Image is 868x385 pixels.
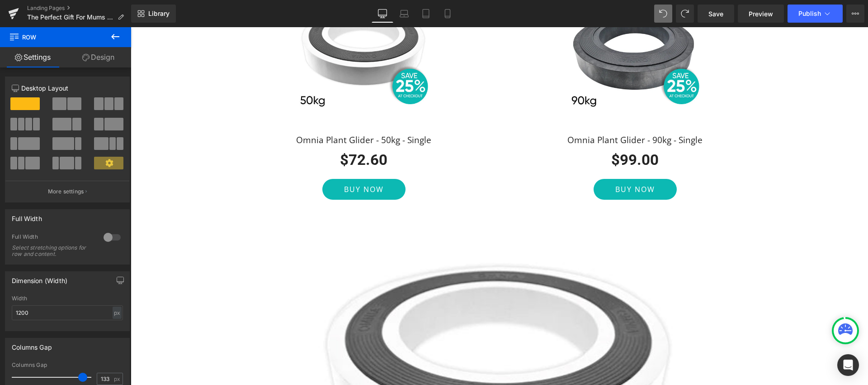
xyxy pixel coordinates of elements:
[192,152,275,173] button: Buy Now
[837,354,859,376] div: Open Intercom Messenger
[12,210,42,222] div: Full Width
[209,124,257,141] span: $72.60
[148,10,170,18] span: Library
[738,5,784,23] a: Preview
[114,376,122,382] span: px
[749,9,773,19] span: Preview
[437,100,572,119] a: Omnia Plant Glider - 90kg - Single
[131,5,176,23] a: New Library
[12,305,123,320] input: auto
[12,245,93,257] div: Select stretching options for row and content.
[481,124,528,141] span: $99.00
[27,14,114,21] span: The Perfect Gift For Mums Who Love to Garden
[12,83,123,93] p: Desktop Layout
[27,5,131,12] a: Landing Pages
[12,295,123,302] div: Width
[9,27,99,47] span: Row
[708,9,723,19] span: Save
[12,362,123,368] div: Columns Gap
[485,157,524,167] span: Buy Now
[5,181,129,202] button: More settings
[12,338,52,351] div: Columns Gap
[798,10,821,17] span: Publish
[676,5,694,23] button: Redo
[846,5,864,23] button: More
[437,5,458,23] a: Mobile
[48,188,84,196] p: More settings
[213,157,253,167] span: Buy Now
[788,5,843,23] button: Publish
[372,5,393,23] a: Desktop
[165,100,301,119] a: Omnia Plant Glider - 50kg - Single
[12,233,94,243] div: Full Width
[12,272,67,284] div: Dimension (Width)
[66,47,131,67] a: Design
[415,5,437,23] a: Tablet
[463,152,546,173] button: Buy Now
[654,5,672,23] button: Undo
[113,307,122,319] div: px
[393,5,415,23] a: Laptop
